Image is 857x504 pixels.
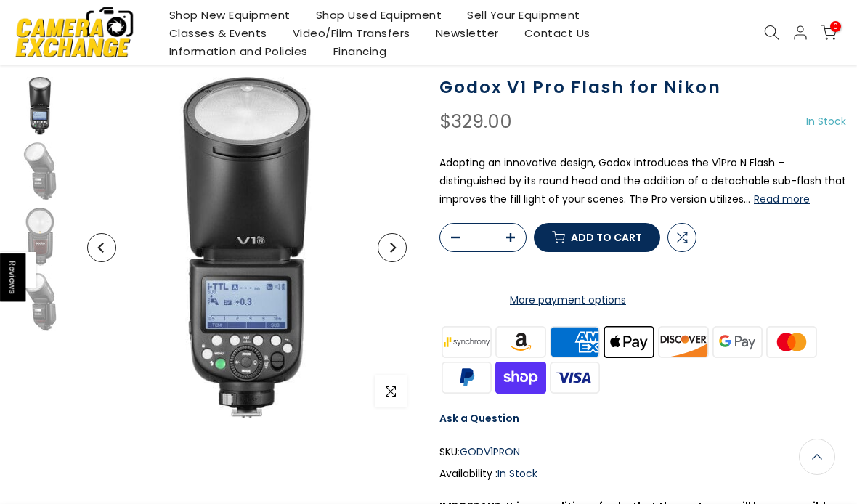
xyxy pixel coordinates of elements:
[439,291,696,309] a: More payment options
[439,465,846,483] div: Availability :
[754,192,810,206] button: Read more
[11,142,69,200] img: Godox V1 Pro Flash for Nikon Flash Units and Accessories - Shoe Mount Flash Units Godox GODV1PRON
[11,273,69,331] img: Godox V1 Pro Flash for Nikon Flash Units and Accessories - Shoe Mount Flash Units Godox GODV1PRON
[439,113,512,131] div: $329.00
[657,324,711,359] img: discover
[534,223,660,252] button: Add to cart
[156,42,320,60] a: Information and Policies
[156,6,303,24] a: Shop New Equipment
[76,77,418,418] img: Godox V1 Pro Flash for Nikon Flash Units and Accessories - Shoe Mount Flash Units Godox GODV1PRON
[439,324,494,359] img: synchrony
[821,25,837,41] a: 0
[378,233,407,262] button: Next
[460,443,520,461] span: GODV1PRON
[156,24,280,42] a: Classes & Events
[439,359,494,395] img: paypal
[439,411,519,426] a: Ask a Question
[571,232,642,243] span: Add to cart
[830,21,841,32] span: 0
[87,233,116,262] button: Previous
[439,77,846,98] h1: Godox V1 Pro Flash for Nikon
[548,324,602,359] img: american express
[320,42,399,60] a: Financing
[439,443,846,461] div: SKU:
[439,154,846,209] p: Adopting an innovative design, Godox introduces the V1Pro N Flash – distinguished by its round he...
[710,324,765,359] img: google pay
[280,24,423,42] a: Video/Film Transfers
[494,359,548,395] img: shopify pay
[455,6,593,24] a: Sell Your Equipment
[602,324,657,359] img: apple pay
[548,359,602,395] img: visa
[11,208,69,266] img: Godox V1 Pro Flash for Nikon Flash Units and Accessories - Shoe Mount Flash Units Godox GODV1PRON
[765,324,819,359] img: master
[806,114,846,129] span: In Stock
[494,324,548,359] img: amazon payments
[303,6,455,24] a: Shop Used Equipment
[11,77,69,135] img: Godox V1 Pro Flash for Nikon Flash Units and Accessories - Shoe Mount Flash Units Godox GODV1PRON
[497,466,537,481] span: In Stock
[799,439,835,475] a: Back to the top
[423,24,511,42] a: Newsletter
[511,24,603,42] a: Contact Us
